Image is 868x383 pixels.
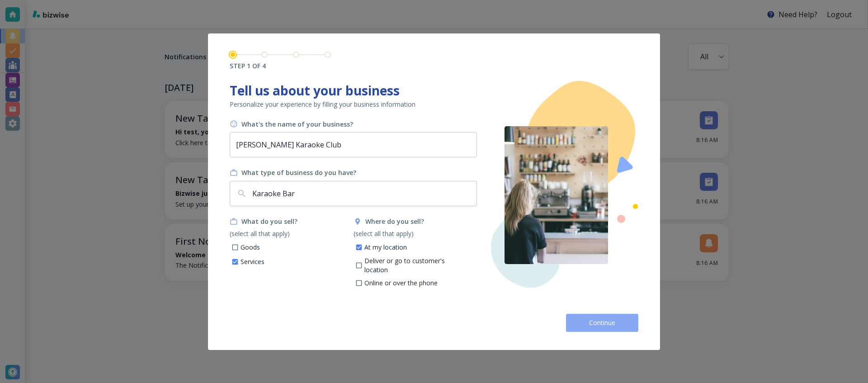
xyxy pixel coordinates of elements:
[241,217,297,226] h6: What do you sell?
[241,257,264,266] p: Services
[230,61,331,71] h6: STEP 1 OF 4
[364,279,438,288] p: Online or over the phone
[365,217,424,226] h6: Where do you sell?
[230,100,477,109] p: Personalize your experience by filling your business information
[364,243,407,252] p: At my location
[566,314,638,332] button: Continue
[364,256,470,274] p: Deliver or go to customer's location
[588,318,617,327] span: Continue
[250,185,459,202] input: Search for your business type
[230,81,477,100] h1: Tell us about your business
[241,243,260,252] p: Goods
[241,120,353,129] h6: What's the name of your business?
[241,168,356,177] h6: What type of business do you have?
[230,229,354,238] p: (select all that apply)
[354,229,477,238] p: (select all that apply)
[230,132,477,157] input: Your business name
